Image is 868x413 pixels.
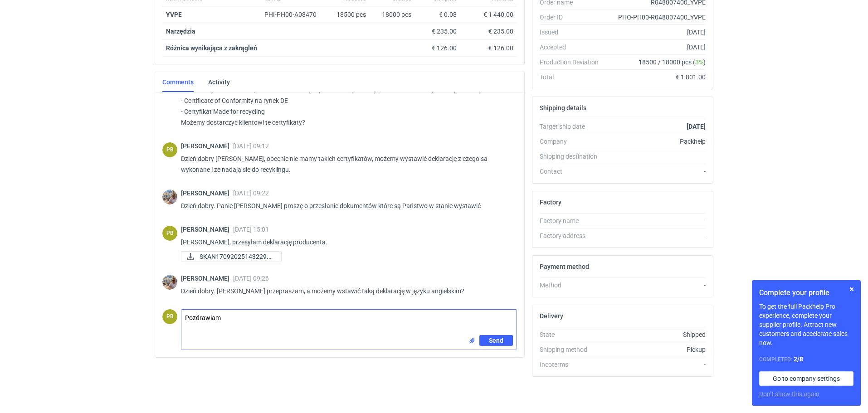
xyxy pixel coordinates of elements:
img: Michał Palasek [162,189,177,204]
div: Completed: [759,355,853,364]
p: Dzień dobry [PERSON_NAME], obecnie nie mamy takich certyfikatów, możemy wystawić deklarację z cze... [181,153,510,175]
img: Michał Palasek [162,275,177,290]
p: [PERSON_NAME], przesyłam deklarację producenta. [181,237,510,248]
div: € 1 440.00 [464,10,513,19]
span: [DATE] 09:22 [233,189,269,197]
div: € 126.00 [464,44,513,53]
div: Accepted [540,43,606,52]
div: Order ID [540,13,606,22]
span: [PERSON_NAME] [181,275,233,282]
div: Method [540,281,606,290]
div: PHI-PH00-A08470 [264,10,325,19]
div: - [606,216,706,225]
div: State [540,330,606,339]
span: 3% [695,58,703,66]
div: - [606,281,706,290]
button: Don’t show this again [759,389,819,398]
div: Packhelp [606,137,706,146]
div: - [606,231,706,240]
div: € 1 801.00 [606,73,706,82]
div: Piotr Bożek [162,226,177,241]
div: Factory name [540,216,606,225]
figcaption: PB [162,226,177,241]
div: 18000 pcs [370,6,415,23]
span: [PERSON_NAME] [181,142,233,150]
h2: Delivery [540,312,563,320]
span: [DATE] 09:26 [233,275,269,282]
h1: Complete your profile [759,287,853,298]
div: SKAN17092025143229.pdf [181,251,272,262]
div: Target ship date [540,122,606,131]
div: Pickup [606,345,706,354]
div: Total [540,73,606,82]
strong: [DATE] [687,123,706,130]
p: To get the full Packhelp Pro experience, complete your supplier profile. Attract new customers an... [759,302,853,347]
div: Incoterms [540,360,606,369]
div: - [606,167,706,176]
div: Company [540,137,606,146]
p: Dzień dobry. Panie [PERSON_NAME] proszę o przesłanie dokumentów które są Państwo w stanie wystawić [181,200,510,211]
a: Go to company settings [759,371,853,386]
div: € 0.08 [419,10,457,19]
span: 18500 / 18000 pcs ( ) [639,58,706,67]
p: Dzień dobry. [PERSON_NAME] przepraszam, a możemy wstawić taką deklarację w języku angielskim? [181,286,510,296]
div: Contact [540,167,606,176]
button: Skip for now [846,284,857,295]
a: SKAN17092025143229.p... [181,251,282,262]
strong: Narzędzia [166,28,195,35]
div: [DATE] [606,28,706,37]
div: Production Deviation [540,58,606,67]
span: [PERSON_NAME] [181,189,233,197]
a: YVPE [166,11,182,18]
figcaption: PB [162,309,177,324]
a: Comments [162,72,194,92]
span: Send [489,337,503,344]
div: Shipping method [540,345,606,354]
span: [PERSON_NAME] [181,226,233,233]
h2: Payment method [540,263,589,270]
div: Shipped [606,330,706,339]
strong: Różnica wynikająca z zakrągleń [166,44,257,52]
div: [DATE] [606,43,706,52]
div: Factory address [540,231,606,240]
span: SKAN17092025143229.p... [200,252,274,262]
div: - [606,360,706,369]
div: € 235.00 [464,27,513,36]
p: Dzień dobry. Panie Piotrze, klientka chce zacząć sprzedawać produkty przez Amazon i w tym celu po... [181,84,510,128]
div: 18500 pcs [329,6,370,23]
textarea: Pozdrawiam [181,310,517,335]
div: € 235.00 [419,27,457,36]
div: Issued [540,28,606,37]
span: [DATE] 09:12 [233,142,269,150]
button: Send [479,335,513,346]
div: PHO-PH00-R048807400_YVPE [606,13,706,22]
div: Piotr Bożek [162,309,177,324]
a: Activity [208,72,230,92]
figcaption: PB [162,142,177,157]
span: [DATE] 15:01 [233,226,269,233]
strong: 2 / 8 [794,355,803,363]
div: Piotr Bożek [162,142,177,157]
h2: Shipping details [540,104,586,112]
h2: Factory [540,199,561,206]
div: Shipping destination [540,152,606,161]
div: € 126.00 [419,44,457,53]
